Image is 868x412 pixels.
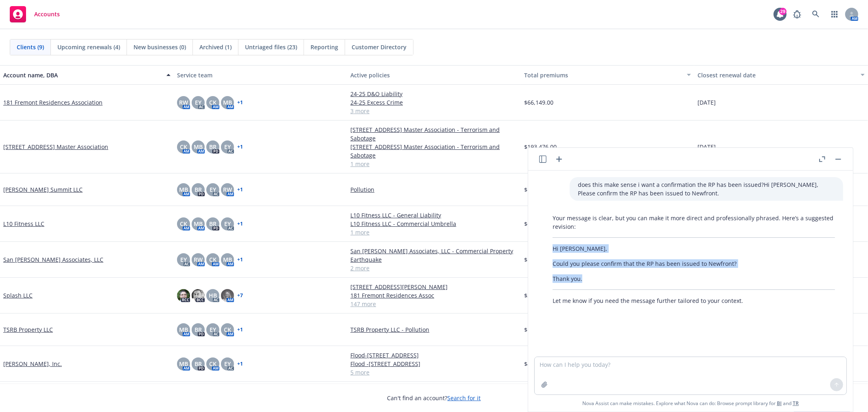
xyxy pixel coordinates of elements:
[195,98,201,107] span: EY
[521,65,695,85] button: Total premiums
[524,219,553,228] span: $65,914.00
[524,291,565,300] span: $34,883,184.33
[199,43,232,51] span: Archived (1)
[17,43,44,51] span: Clients (9)
[180,219,187,228] span: CK
[224,325,231,334] span: CK
[224,359,231,368] span: EY
[350,71,518,79] div: Active policies
[524,185,539,194] span: $1.00
[180,255,187,264] span: EY
[578,180,835,197] p: does this make sense i want a confirmation the RP has been issued?Hi [PERSON_NAME], Please confir...
[524,359,557,368] span: $495,793.00
[350,219,518,228] a: L10 Fitness LLC - Commercial Umbrella
[57,43,120,51] span: Upcoming renewals (4)
[553,214,835,231] p: Your message is clear, but you can make it more direct and professionally phrased. Here’s a sugge...
[350,107,518,115] a: 3 more
[195,359,202,368] span: BR
[209,219,216,228] span: BR
[697,142,716,151] span: [DATE]
[694,65,868,85] button: Closest renewal date
[350,300,518,308] a: 147 more
[448,394,481,402] a: Search for it
[350,351,518,359] a: Flood-[STREET_ADDRESS]
[350,90,518,98] a: 24-25 D&O Liability
[524,71,682,79] div: Total premiums
[237,327,243,332] a: + 1
[350,368,518,377] a: 5 more
[223,98,232,107] span: MB
[524,98,553,107] span: $66,149.00
[3,71,162,79] div: Account name, DBA
[350,98,518,107] a: 24-25 Excess Crime
[350,264,518,272] a: 2 more
[3,359,62,368] a: [PERSON_NAME], Inc.
[192,289,205,302] img: photo
[180,142,187,151] span: CK
[237,293,243,298] a: + 7
[133,43,186,51] span: New businesses (0)
[350,255,518,264] a: Earthquake
[237,100,243,105] a: + 1
[195,185,202,194] span: BR
[347,65,521,85] button: Active policies
[177,71,344,79] div: Service team
[209,359,216,368] span: CK
[352,43,407,51] span: Customer Directory
[3,98,103,107] a: 181 Fremont Residences Association
[789,6,805,22] a: Report a Bug
[524,142,557,151] span: $193,476.00
[553,244,835,253] p: Hi [PERSON_NAME],
[194,142,203,151] span: MB
[779,8,787,15] div: 29
[210,185,216,194] span: EY
[350,211,518,219] a: L10 Fitness LLC - General Liability
[223,185,232,194] span: RW
[194,219,203,228] span: MB
[194,255,203,264] span: RW
[350,283,518,291] a: [STREET_ADDRESS][PERSON_NAME]
[350,291,518,300] a: 181 Fremont Residences Assoc
[237,187,243,192] a: + 1
[237,221,243,226] a: + 1
[221,289,234,302] img: photo
[808,6,824,22] a: Search
[826,6,843,22] a: Switch app
[209,255,216,264] span: CK
[310,43,338,51] span: Reporting
[350,125,518,142] a: [STREET_ADDRESS] Master Association - Terrorism and Sabotage
[350,359,518,368] a: Flood -[STREET_ADDRESS]
[224,219,231,228] span: EY
[582,395,799,412] span: Nova Assist can make mistakes. Explore what Nova can do: Browse prompt library for and
[387,394,481,402] span: Can't find an account?
[553,296,835,305] p: Let me know if you need the message further tailored to your context.
[697,98,716,107] span: [DATE]
[210,325,216,334] span: EY
[209,98,216,107] span: CK
[350,247,518,255] a: San [PERSON_NAME] Associates, LLC - Commercial Property
[179,185,188,194] span: MB
[3,325,53,334] a: TSRB Property LLC
[7,3,63,26] a: Accounts
[3,255,103,264] a: San [PERSON_NAME] Associates, LLC
[195,325,202,334] span: BR
[179,359,188,368] span: MB
[524,255,557,264] span: $510,560.00
[697,71,856,79] div: Closest renewal date
[3,142,108,151] a: [STREET_ADDRESS] Master Association
[177,289,190,302] img: photo
[3,291,33,300] a: Splash LLC
[174,65,348,85] button: Service team
[224,142,231,151] span: EY
[245,43,297,51] span: Untriaged files (23)
[553,274,835,283] p: Thank you.
[179,98,188,107] span: RW
[3,219,44,228] a: L10 Fitness LLC
[237,257,243,262] a: + 1
[524,325,539,334] span: $1.00
[209,291,217,300] span: HB
[237,362,243,366] a: + 1
[237,145,243,149] a: + 1
[350,228,518,237] a: 1 more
